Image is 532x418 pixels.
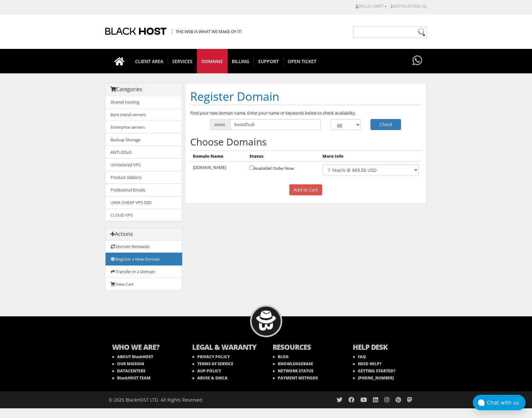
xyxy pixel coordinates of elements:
[273,361,313,367] a: KNOWLEDGEBASE
[283,57,321,66] span: Open Ticket
[190,110,421,116] p: Find your new domain name. Enter your name or keywords below to check availability.
[391,4,427,9] a: Notifications (0)
[131,57,168,66] span: CLIENT AREA
[353,361,381,367] a: NEED HELP?
[192,368,221,374] a: AUP POLICY
[353,354,366,359] a: FAQ
[190,150,247,162] th: Domain Name
[106,96,182,108] a: Shared hosting
[106,278,182,290] a: View Cart
[106,209,182,221] a: CLOUD VPS
[273,368,313,374] a: NETWORK STATUS
[473,395,526,410] button: Chat with us
[273,342,340,353] b: RESOURCES
[353,368,395,374] a: GETTING STARTED?
[106,183,182,196] a: Profesional Emails
[108,49,131,73] a: Go to homepage
[110,87,177,92] h3: Categories
[370,119,401,130] button: Check
[106,265,182,278] a: Transfer in a Domain
[487,400,526,406] div: Chat with us
[112,361,144,367] a: OUR MISSION
[320,150,421,162] th: More Info
[131,49,168,73] a: CLIENT AREA
[112,342,180,353] b: WHO WE ARE?
[254,57,284,66] span: Support
[190,88,421,105] h1: Register Domain
[106,240,182,253] a: Domain Renewals
[172,29,242,34] span: The Web is what we make of it!
[106,121,182,134] a: Enterprise servers
[283,49,321,73] a: Open Ticket
[112,354,153,359] a: ABOUT BlackHOST
[106,158,182,171] a: Unmetered VPS
[106,196,182,209] a: UNM CHEAP VPS SSD
[106,146,182,159] a: ANTI-DDoS
[106,133,182,146] a: Backup Storage
[197,49,228,73] a: Domains
[273,375,318,381] a: PAYMENT METHODS
[168,57,197,66] span: SERVICES
[192,361,233,367] a: TERMS OF SERVICE
[109,391,263,408] div: © 2025 BlackHOST LTD. All Rights Reserved.
[168,49,197,73] a: SERVICES
[190,136,421,147] h2: Choose Domains
[106,108,182,121] a: Bare metal servers
[247,150,320,162] th: Status
[192,342,260,353] b: LEGAL & WARANTY
[227,49,254,73] a: Billing
[353,375,394,381] a: [PHONE_NUMBER]
[273,354,289,359] a: BLOG
[355,4,387,9] a: Hello, swift
[411,49,424,73] a: Have questions?
[256,311,276,331] img: BlackHOST mascont, Blacky.
[247,162,320,178] td: Available! Order Now
[110,231,177,237] h3: Actions
[210,119,230,130] span: www.
[353,26,427,38] input: Need help?
[227,57,254,66] span: Billing
[192,354,230,359] a: PRIVACY POLICY
[106,253,182,265] a: Register a New Domain
[197,57,228,66] span: Domains
[112,375,151,381] a: BlackHOST TEAM
[353,342,420,353] b: HELP DESK
[190,162,247,178] td: [DOMAIN_NAME]
[112,368,145,374] a: DATACENTERS
[192,375,228,381] a: ABUSE & DMCA
[106,171,182,184] a: Product Addons
[289,184,322,195] input: Add to Cart
[254,49,284,73] a: Support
